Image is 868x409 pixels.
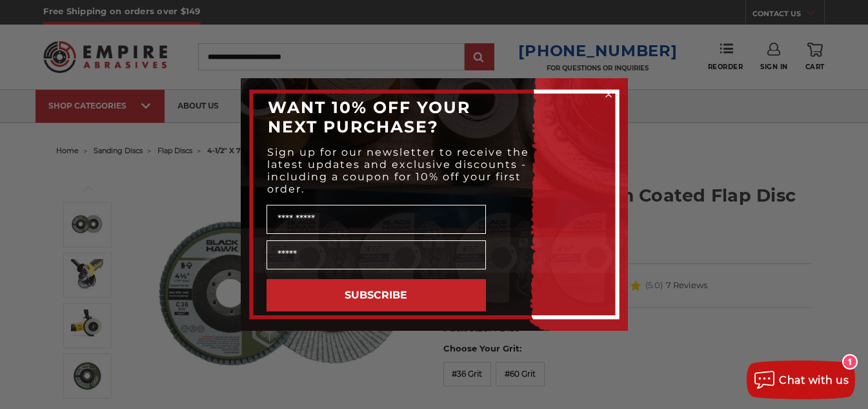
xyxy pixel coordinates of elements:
[602,88,615,101] button: Close dialog
[267,240,486,269] input: Email
[843,355,856,368] div: 1
[779,374,849,386] span: Chat with us
[267,146,529,195] span: Sign up for our newsletter to receive the latest updates and exclusive discounts - including a co...
[747,361,855,399] button: Chat with us
[267,279,486,311] button: SUBSCRIBE
[268,98,470,136] span: WANT 10% OFF YOUR NEXT PURCHASE?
